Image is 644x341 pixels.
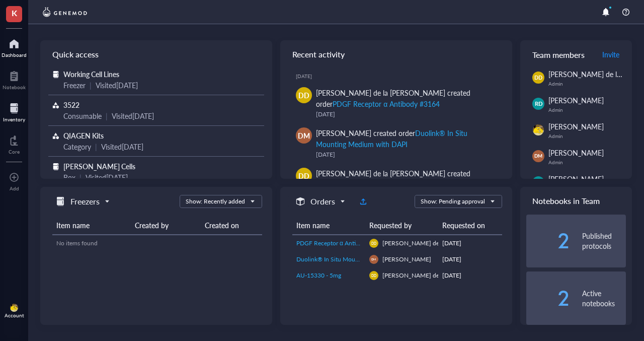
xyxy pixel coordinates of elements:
div: Dashboard [2,52,27,58]
div: Admin [548,133,626,139]
div: Core [9,149,20,155]
span: AU-15330 - 5mg [296,271,341,280]
div: | [90,80,92,91]
div: [DATE] [442,255,498,264]
span: Duolink® In Situ Mounting Medium with DAPI [296,255,421,263]
a: Notebook [3,68,26,90]
div: No items found [56,239,258,248]
span: [PERSON_NAME] de la [PERSON_NAME] [382,271,496,280]
img: da48f3c6-a43e-4a2d-aade-5eac0d93827f.jpeg [10,304,18,312]
span: [PERSON_NAME] Cells [63,161,135,171]
div: Visited [DATE] [96,80,138,91]
div: Add [10,185,19,191]
span: [PERSON_NAME] [382,255,431,263]
a: DM[PERSON_NAME] created orderDuolink® In Situ Mounting Medium with DAPI[DATE] [288,123,504,164]
div: [DATE] [296,73,504,79]
div: Visited [DATE] [101,141,143,152]
a: Duolink® In Situ Mounting Medium with DAPI [296,255,361,264]
div: Show: Pending approval [421,197,485,206]
div: [DATE] [316,109,496,119]
div: | [95,141,97,152]
img: genemod-logo [40,6,90,18]
span: DD [298,90,309,101]
a: Dashboard [2,36,27,58]
span: [PERSON_NAME] de la [PERSON_NAME] [382,239,496,247]
span: JW [534,178,542,186]
div: Team members [520,40,632,69]
span: RD [534,100,542,108]
th: Requested on [438,216,502,235]
span: PDGF Receptor α Antibody #3164 [296,239,388,247]
span: DM [534,153,542,160]
h5: Freezers [70,195,100,208]
span: [PERSON_NAME] [548,174,604,184]
a: Core [9,132,20,155]
th: Requested by [365,216,438,235]
div: Admin [548,107,626,113]
a: Inventory [3,100,25,122]
span: Working Cell Lines [63,69,119,79]
div: Box [63,172,75,183]
span: K [12,7,17,19]
div: Notebook [3,84,26,90]
span: DM [298,130,310,141]
div: Inventory [3,116,25,122]
th: Item name [52,216,131,235]
div: Quick access [40,40,272,69]
span: DM [371,257,376,261]
span: DD [371,241,377,245]
a: PDGF Receptor α Antibody #3164 [296,239,361,248]
button: Invite [602,46,620,62]
th: Created on [201,216,262,235]
div: [PERSON_NAME] created order [316,127,496,150]
div: | [79,172,82,183]
div: Show: Recently added [186,197,245,206]
div: Category [63,141,91,152]
img: da48f3c6-a43e-4a2d-aade-5eac0d93827f.jpeg [533,124,544,135]
div: 2 [526,290,570,306]
span: [PERSON_NAME] [548,121,604,131]
div: Recent activity [280,40,512,69]
div: | [106,110,108,121]
div: [DATE] [316,150,496,160]
span: DD [371,274,377,278]
div: PDGF Receptor α Antibody #3164 [333,99,440,109]
div: Published protocols [582,231,626,251]
a: AU-15330 - 5mg [296,271,361,280]
div: Account [5,312,24,318]
div: [DATE] [442,271,498,280]
div: Notebooks in Team [520,187,632,215]
div: [PERSON_NAME] de la [PERSON_NAME] created order [316,87,496,109]
div: Freezer [63,80,86,91]
a: DD[PERSON_NAME] de la [PERSON_NAME] created orderPDGF Receptor α Antibody #3164[DATE] [288,83,504,123]
div: Consumable [63,110,102,121]
th: Created by [131,216,201,235]
span: 3522 [63,100,79,110]
div: Admin [548,81,642,87]
div: 2 [526,233,570,249]
th: Item name [292,216,365,235]
div: Visited [DATE] [112,110,154,121]
div: Admin [548,159,626,165]
div: Visited [DATE] [86,172,128,183]
div: Active notebooks [582,288,626,308]
span: QIAGEN Kits [63,130,104,141]
h5: Orders [310,195,335,208]
span: DD [534,74,542,82]
span: [PERSON_NAME] [548,95,604,105]
span: [PERSON_NAME] [548,148,604,158]
div: [DATE] [442,239,498,248]
span: Invite [602,49,619,59]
